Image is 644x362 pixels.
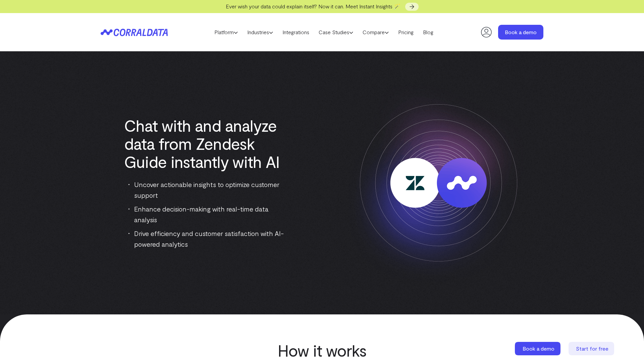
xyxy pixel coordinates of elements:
a: Case Studies [314,27,358,37]
li: Drive efficiency and customer satisfaction with AI-powered analytics [128,228,287,249]
a: Book a demo [498,25,543,40]
a: Start for free [569,342,615,355]
h2: How it works [206,341,438,359]
h1: Chat with and analyze data from Zendesk Guide instantly with AI [124,116,287,171]
span: Book a demo [523,345,554,352]
li: Uncover actionable insights to optimize customer support [128,179,287,200]
span: Start for free [576,345,608,352]
a: Integrations [278,27,314,37]
a: Platform [210,27,243,37]
li: Enhance decision-making with real-time data analysis [128,203,287,225]
a: Blog [418,27,438,37]
span: Ever wish your data could explain itself? Now it can. Meet Instant Insights 🪄 [226,3,400,9]
a: Pricing [393,27,418,37]
a: Book a demo [515,342,562,355]
a: Compare [358,27,393,37]
a: Industries [243,27,278,37]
